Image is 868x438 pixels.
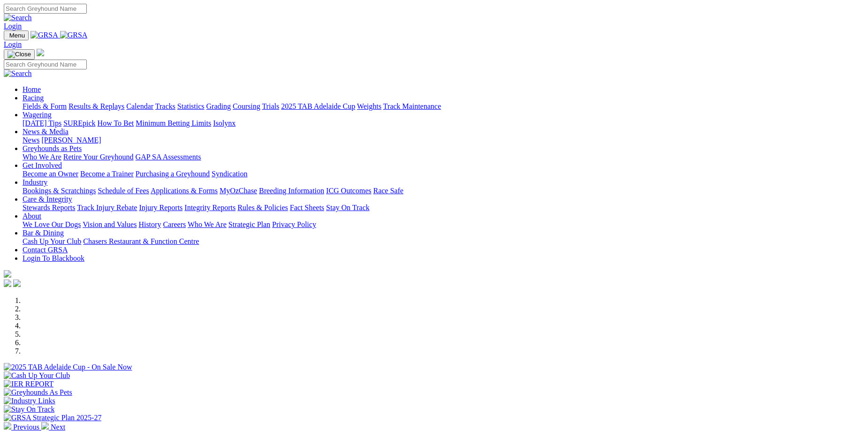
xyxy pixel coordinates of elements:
a: History [138,220,161,228]
a: Contact GRSA [23,246,68,254]
a: Next [41,423,65,431]
a: News [23,136,39,144]
a: How To Bet [98,119,134,127]
a: Applications & Forms [151,187,218,195]
img: logo-grsa-white.png [4,270,11,278]
img: Search [4,14,32,22]
a: Purchasing a Greyhound [136,170,210,178]
a: Racing [23,94,44,102]
a: Isolynx [213,119,236,127]
a: Careers [163,220,186,228]
img: IER REPORT [4,380,53,388]
a: Strategic Plan [228,220,270,228]
a: ICG Outcomes [326,187,371,195]
a: Fields & Form [23,102,67,110]
a: Login [4,22,22,30]
img: GRSA [60,31,88,39]
a: Injury Reports [139,204,183,211]
a: Get Involved [23,161,62,169]
a: Integrity Reports [184,204,236,211]
a: Industry [23,178,47,186]
a: 2025 TAB Adelaide Cup [281,102,355,110]
a: Race Safe [373,187,403,195]
a: Schedule of Fees [98,187,149,195]
a: Syndication [212,170,247,178]
a: Login [4,40,22,48]
a: MyOzChase [220,187,257,195]
a: Cash Up Your Club [23,237,81,245]
a: Coursing [233,102,260,110]
a: GAP SA Assessments [136,153,201,161]
img: GRSA Strategic Plan 2025-27 [4,414,101,422]
div: Racing [23,102,864,111]
button: Toggle navigation [4,30,29,40]
img: Stay On Track [4,405,54,414]
div: About [23,220,864,229]
a: [PERSON_NAME] [41,136,101,144]
a: Statistics [177,102,205,110]
div: Wagering [23,119,864,128]
span: Menu [9,32,25,39]
button: Toggle navigation [4,49,35,60]
span: Previous [13,423,39,431]
img: logo-grsa-white.png [37,49,44,56]
a: Calendar [126,102,153,110]
a: Stewards Reports [23,204,75,211]
div: Greyhounds as Pets [23,153,864,161]
input: Search [4,4,87,14]
a: Login To Blackbook [23,254,84,262]
a: We Love Our Dogs [23,220,81,228]
a: Track Injury Rebate [77,204,137,211]
a: Chasers Restaurant & Function Centre [83,237,199,245]
a: Track Maintenance [383,102,441,110]
div: Industry [23,187,864,195]
a: Bookings & Scratchings [23,187,96,195]
a: Breeding Information [259,187,324,195]
img: facebook.svg [4,279,11,287]
a: Become an Owner [23,170,78,178]
a: Home [23,85,41,93]
a: SUREpick [63,119,95,127]
img: Industry Links [4,397,55,405]
a: Grading [206,102,231,110]
a: Results & Replays [69,102,124,110]
a: Become a Trainer [80,170,134,178]
img: Close [8,51,31,58]
a: News & Media [23,128,69,136]
a: Who We Are [23,153,61,161]
img: Cash Up Your Club [4,371,70,380]
a: Weights [357,102,381,110]
img: chevron-left-pager-white.svg [4,422,11,430]
a: Trials [262,102,279,110]
a: Previous [4,423,41,431]
a: Tracks [155,102,175,110]
img: chevron-right-pager-white.svg [41,422,49,430]
a: Retire Your Greyhound [63,153,134,161]
a: Privacy Policy [272,220,316,228]
img: twitter.svg [13,279,21,287]
a: Greyhounds as Pets [23,144,82,152]
div: Get Involved [23,170,864,178]
a: About [23,212,41,220]
img: GRSA [30,31,58,39]
div: Bar & Dining [23,237,864,246]
a: Rules & Policies [237,204,288,211]
a: Vision and Values [83,220,137,228]
span: Next [51,423,65,431]
img: Search [4,69,32,78]
input: Search [4,60,87,69]
a: Stay On Track [326,204,369,211]
div: News & Media [23,136,864,144]
a: Fact Sheets [290,204,324,211]
a: Bar & Dining [23,229,64,237]
img: 2025 TAB Adelaide Cup - On Sale Now [4,363,132,371]
div: Care & Integrity [23,204,864,212]
a: Care & Integrity [23,195,72,203]
a: [DATE] Tips [23,119,61,127]
a: Who We Are [188,220,227,228]
img: Greyhounds As Pets [4,388,72,397]
a: Minimum Betting Limits [136,119,211,127]
a: Wagering [23,111,52,119]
